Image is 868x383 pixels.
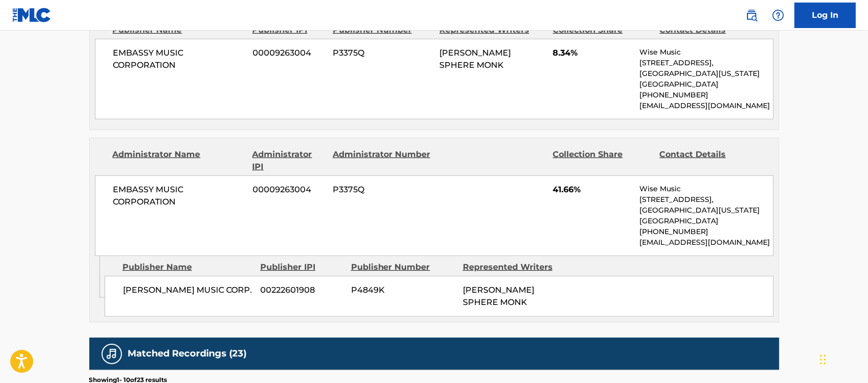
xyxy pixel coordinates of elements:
span: 8.34% [553,47,632,59]
a: Log In [795,3,856,28]
h5: Matched Recordings (23) [128,348,247,360]
img: MLC Logo [12,8,52,22]
img: help [772,9,784,21]
p: [GEOGRAPHIC_DATA] [639,79,773,90]
iframe: Chat Widget [817,334,868,383]
div: Help [768,5,788,25]
span: EMBASSY MUSIC CORPORATION [113,47,245,71]
p: [GEOGRAPHIC_DATA] [639,216,773,226]
div: Contact Details [660,148,759,173]
div: Administrator Number [333,148,432,173]
p: [STREET_ADDRESS], [639,194,773,205]
span: [PERSON_NAME] SPHERE MONK [439,48,511,70]
div: Represented Writers [463,261,567,273]
span: 00009263004 [253,184,325,196]
span: P4849K [351,284,455,296]
img: Matched Recordings [106,348,118,360]
div: Publisher Number [351,261,455,273]
div: Administrator Name [113,148,245,173]
div: Administrator IPI [253,148,325,173]
span: [PERSON_NAME] SPHERE MONK [463,285,534,307]
div: Publisher Name [122,261,253,273]
span: 41.66% [553,184,632,196]
p: [PHONE_NUMBER] [639,226,773,237]
span: 00222601908 [261,284,343,296]
p: Wise Music [639,184,773,194]
p: [STREET_ADDRESS], [639,58,773,68]
p: [GEOGRAPHIC_DATA][US_STATE] [639,68,773,79]
span: P3375Q [333,47,432,59]
span: EMBASSY MUSIC CORPORATION [113,184,245,208]
p: [GEOGRAPHIC_DATA][US_STATE] [639,205,773,216]
div: Drag [820,344,826,375]
div: Publisher IPI [260,261,343,273]
span: 00009263004 [253,47,325,59]
span: [PERSON_NAME] MUSIC CORP. [123,284,253,296]
p: [PHONE_NUMBER] [639,90,773,100]
p: Wise Music [639,47,773,58]
div: Collection Share [553,148,652,173]
img: search [746,9,758,21]
span: P3375Q [333,184,432,196]
a: Public Search [741,5,762,25]
p: [EMAIL_ADDRESS][DOMAIN_NAME] [639,100,773,111]
p: [EMAIL_ADDRESS][DOMAIN_NAME] [639,237,773,248]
